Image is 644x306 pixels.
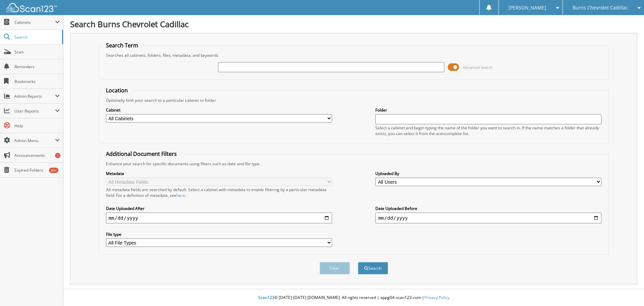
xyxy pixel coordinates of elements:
span: Scan [14,49,60,55]
div: All metadata fields are searched by default. Select a cabinet with metadata to enable filtering b... [106,187,332,198]
div: Select a cabinet and begin typing the name of the folder you want to search in. If the name match... [375,125,601,136]
span: Search [14,34,59,40]
span: Help [14,123,60,129]
legend: Location [103,87,131,94]
span: Advanced Search [463,65,493,70]
label: Date Uploaded After [106,206,332,211]
label: Metadata [106,171,332,176]
legend: Additional Document Filters [103,150,180,158]
span: Scan123 [258,295,274,300]
label: Cabinet [106,107,332,113]
button: Clear [320,262,350,274]
span: Burns Chevrolet Cadillac [573,6,628,10]
div: Enhance your search for specific documents using filters such as date and file type. [103,161,605,167]
label: File type [106,231,332,237]
span: User Reports [14,108,55,114]
span: [PERSON_NAME] [508,6,546,10]
div: Searches all cabinets, folders, files, metadata, and keywords [103,52,605,58]
input: start [106,213,332,223]
div: 1 [55,153,60,158]
img: scan123-logo-white.svg [7,3,57,12]
h1: Search Burns Chevrolet Cadillac [70,18,637,30]
label: Uploaded By [375,171,601,176]
div: 99+ [49,168,58,173]
label: Folder [375,107,601,113]
div: © [DATE]-[DATE] [DOMAIN_NAME]. All rights reserved | appg04-scan123-com | [63,290,644,306]
a: Privacy Policy [424,295,449,300]
a: here [176,192,185,198]
div: Optionally limit your search to a particular cabinet or folder [103,97,605,103]
span: Admin Menu [14,138,55,143]
span: Cabinets [14,19,55,25]
input: end [375,213,601,223]
label: Date Uploaded Before [375,206,601,211]
span: Bookmarks [14,79,60,84]
span: Announcements [14,152,60,158]
legend: Search Term [103,42,142,49]
span: Admin Reports [14,93,55,99]
button: Search [358,262,388,274]
span: Reminders [14,64,60,70]
span: Expired Folders [14,167,60,173]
